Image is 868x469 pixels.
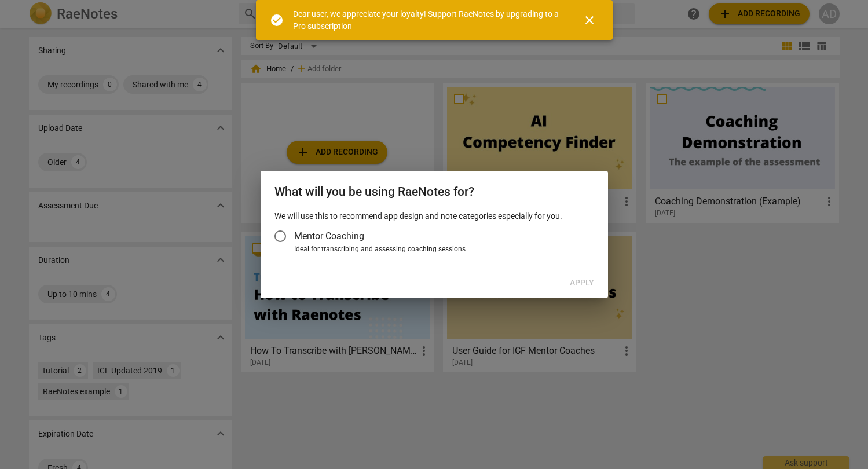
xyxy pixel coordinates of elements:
span: check_circle [270,13,284,27]
a: Pro subscription [293,21,352,31]
div: Account type [274,222,594,255]
h2: What will you be using RaeNotes for? [274,185,594,199]
span: close [583,13,596,27]
p: We will use this to recommend app design and note categories especially for you. [274,210,594,222]
button: Close [576,6,603,34]
div: Ideal for transcribing and assessing coaching sessions [294,244,591,255]
div: Dear user, we appreciate your loyalty! Support RaeNotes by upgrading to a [293,8,562,32]
span: Mentor Coaching [294,229,364,243]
